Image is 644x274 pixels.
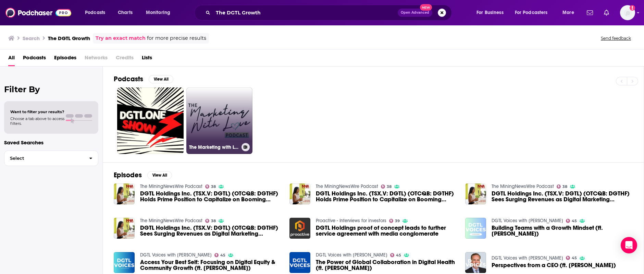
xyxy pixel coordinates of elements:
[562,8,574,17] span: More
[114,252,135,273] img: Access Your Best Self: Focusing on Digital Equity & Community Growth (ft. Raki McGregor)
[213,7,398,18] input: Search podcasts, credits, & more...
[420,4,432,11] span: New
[557,184,568,189] a: 38
[141,7,179,18] button: open menu
[85,52,108,66] span: Networks
[201,5,458,21] div: Search podcasts, credits, & more...
[566,219,577,223] a: 45
[316,218,386,224] a: Proactive - Interviews for investors
[114,218,135,239] img: DGTL Holdings Inc. (TSX.V: DGTL) (OTCQB: DGTHF) Sees Surging Revenues as Digital Marketing Demand...
[630,5,635,11] svg: Add a profile image
[142,52,152,66] span: Lists
[289,183,310,204] img: DGTL Holdings Inc. (TSX.V: DGTL) (OTCQB: DGTHF) Holds Prime Position to Capitalize on Booming Dig...
[140,259,281,271] a: Access Your Best Self: Focusing on Digital Equity & Community Growth (ft. Raki McGregor)
[4,151,98,166] button: Select
[401,11,429,14] span: Open Advanced
[140,259,281,271] span: Access Your Best Self: Focusing on Digital Equity & Community Growth (ft. [PERSON_NAME])
[492,225,633,237] span: Building Teams with a Growth Mindset (ft. [PERSON_NAME])
[214,253,226,257] a: 45
[390,253,401,257] a: 45
[316,259,457,271] span: The Power of Global Collaboration in Digital Health (ft. [PERSON_NAME])
[566,256,577,260] a: 45
[8,52,15,66] a: All
[140,183,202,189] a: The MiningNewsWire Podcast
[465,183,486,204] img: DGTL Holdings Inc. (TSX.V: DGTL) (OTCQB: DGTHF) Sees Surging Revenues as Digital Marketing Demand...
[316,259,457,271] a: The Power of Global Collaboration in Digital Health (ft. Michael Nusbaum)
[510,7,558,18] button: open menu
[515,8,548,17] span: For Podcasters
[621,237,637,253] div: Open Intercom Messenger
[396,254,401,257] span: 45
[140,218,202,224] a: The MiningNewsWire Podcast
[572,257,577,260] span: 45
[316,225,457,237] a: DGTL Holdings proof of concept leads to further service agreement with media conglomerate
[96,34,146,42] a: Try an exact match
[140,225,281,237] a: DGTL Holdings Inc. (TSX.V: DGTL) (OTCQB: DGTHF) Sees Surging Revenues as Digital Marketing Demand...
[211,185,216,188] span: 38
[149,75,173,83] button: View All
[465,252,486,273] img: Perspectives from a CEO (ft. Craig Kinyon)
[10,109,64,114] span: Want to filter your results?
[492,191,633,202] a: DGTL Holdings Inc. (TSX.V: DGTL) (OTCQB: DGTHF) Sees Surging Revenues as Digital Marketing Demand...
[492,262,616,268] span: Perspectives from a CEO (ft. [PERSON_NAME])
[140,191,281,202] a: DGTL Holdings Inc. (TSX.V: DGTL) (OTCQB: DGTHF) Holds Prime Position to Capitalize on Booming Dig...
[10,116,64,126] span: Choose a tab above to access filters.
[118,8,133,17] span: Charts
[289,252,310,273] img: The Power of Global Collaboration in Digital Health (ft. Michael Nusbaum)
[4,139,98,146] p: Saved Searches
[395,219,400,223] span: 39
[116,52,134,66] span: Credits
[492,225,633,237] a: Building Teams with a Growth Mindset (ft. Sachin Agrawal)
[85,8,105,17] span: Podcasts
[23,52,46,66] a: Podcasts
[316,252,387,258] a: DGTL Voices with Ed Marx
[140,252,212,258] a: DGTL Voices with Ed Marx
[601,7,612,19] a: Show notifications dropdown
[472,7,512,18] button: open menu
[80,7,114,18] button: open menu
[114,171,172,179] a: EpisodesView All
[5,6,71,19] img: Podchaser - Follow, Share and Rate Podcasts
[492,218,563,224] a: DGTL Voices with Ed Marx
[316,183,378,189] a: The MiningNewsWire Podcast
[389,219,400,223] a: 39
[23,35,40,41] h3: Search
[620,5,635,20] button: Show profile menu
[492,255,563,261] a: DGTL Voices with Ed Marx
[289,218,310,239] img: DGTL Holdings proof of concept leads to further service agreement with media conglomerate
[48,35,90,41] h3: The DGTL Growth
[381,184,392,189] a: 38
[4,156,84,160] span: Select
[189,144,239,150] h3: The Marketing with Love Podcast
[220,254,225,257] span: 45
[620,5,635,20] img: User Profile
[205,184,216,189] a: 38
[492,183,554,189] a: The MiningNewsWire Podcast
[4,84,98,94] h2: Filter By
[398,9,432,17] button: Open AdvancedNew
[146,8,170,17] span: Monitoring
[558,7,583,18] button: open menu
[316,191,457,202] a: DGTL Holdings Inc. (TSX.V: DGTL) (OTCQB: DGTHF) Holds Prime Position to Capitalize on Booming Dig...
[147,171,172,179] button: View All
[147,34,206,42] span: for more precise results
[562,185,567,188] span: 38
[211,219,216,223] span: 38
[114,183,135,204] img: DGTL Holdings Inc. (TSX.V: DGTL) (OTCQB: DGTHF) Holds Prime Position to Capitalize on Booming Dig...
[572,219,577,223] span: 45
[465,218,486,239] img: Building Teams with a Growth Mindset (ft. Sachin Agrawal)
[54,52,76,66] a: Episodes
[387,185,392,188] span: 38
